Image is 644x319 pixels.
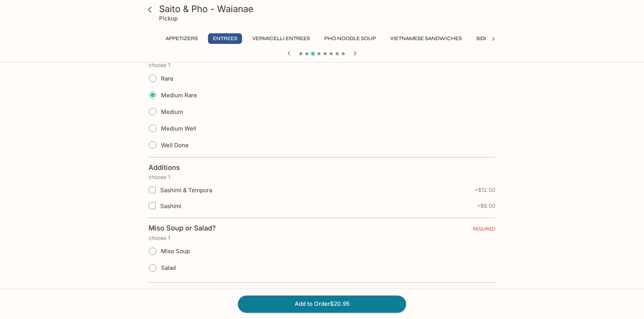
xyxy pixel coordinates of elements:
button: Appetizers [161,33,202,44]
span: REQUIRED [473,226,496,235]
span: Rare [161,75,174,82]
span: Medium Well [161,125,196,132]
button: Pho Noodle Soup [320,33,380,44]
span: Well Done [161,142,189,149]
button: Vietnamese Sandwiches [386,33,466,44]
p: Pickup [159,15,178,22]
button: Vermicelli Entrees [248,33,314,44]
h4: Miso Soup or Salad? [148,224,216,232]
span: + $12.00 [475,187,496,193]
p: choose 1 [148,174,496,180]
span: + $6.00 [477,203,496,209]
span: Salad [161,264,176,271]
p: choose 1 [148,235,496,241]
button: Entrees [208,33,242,44]
span: Medium [161,108,183,115]
h3: Saito & Pho - Waianae [159,3,498,15]
span: Sashimi [160,202,181,210]
span: Sashimi & Tempura [160,187,212,194]
span: Miso Soup [161,247,190,255]
h4: Additions [148,163,180,172]
button: Side Order [472,33,512,44]
span: Medium Rare [161,92,197,99]
p: choose 1 [148,62,496,68]
button: Add to Order$20.95 [238,296,406,312]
